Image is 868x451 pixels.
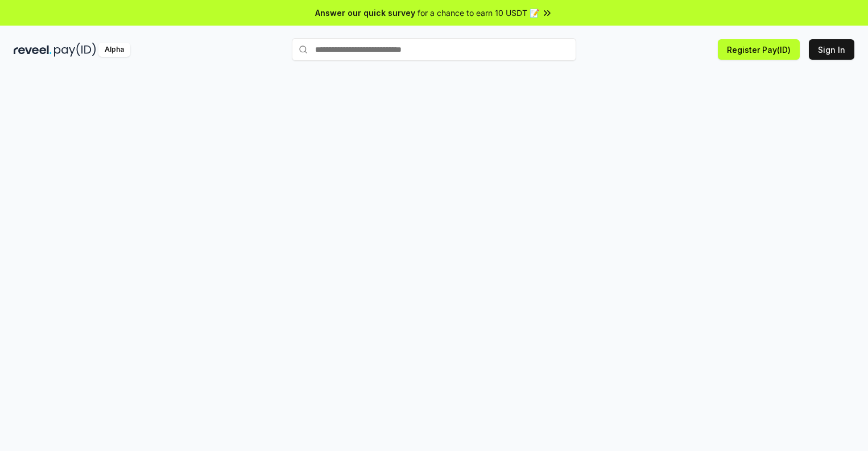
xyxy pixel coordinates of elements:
[54,43,96,57] img: pay_id
[315,7,415,19] span: Answer our quick survey
[14,43,52,57] img: reveel_dark
[718,39,800,60] button: Register Pay(ID)
[809,39,854,60] button: Sign In
[98,43,130,57] div: Alpha
[418,7,539,19] span: for a chance to earn 10 USDT 📝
